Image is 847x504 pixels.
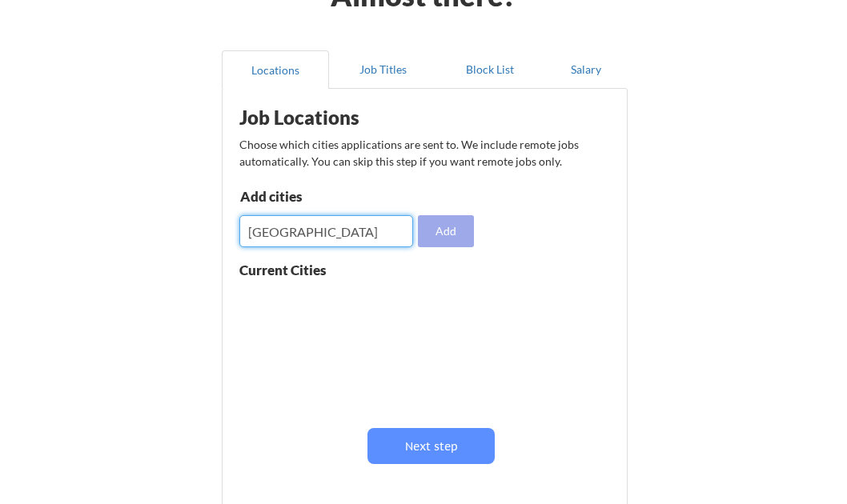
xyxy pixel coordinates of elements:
[222,50,329,89] button: Locations
[329,50,436,89] button: Job Titles
[239,215,413,247] input: Type here...
[367,428,495,464] button: Next step
[240,190,406,203] div: Add cities
[544,50,628,89] button: Salary
[436,50,544,89] button: Block List
[418,215,474,247] button: Add
[239,136,608,170] div: Choose which cities applications are sent to. We include remote jobs automatically. You can skip ...
[239,263,361,277] div: Current Cities
[239,108,441,127] div: Job Locations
